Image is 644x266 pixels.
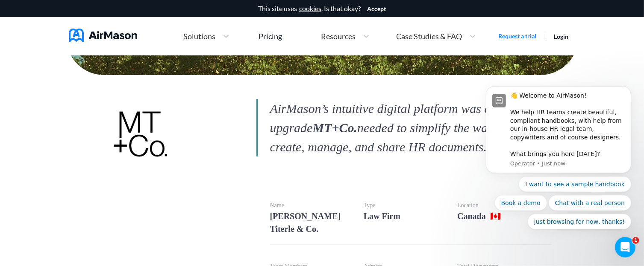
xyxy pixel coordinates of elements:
span: Case Studies & FAQ [396,32,462,40]
b: MT+Co. [313,121,358,135]
b: [PERSON_NAME] Titerle & Co. [270,211,341,234]
p: AirMason’s intuitive digital platform was exactly the upgrade needed to simplify the way they cre... [256,99,551,156]
span: Resources [321,32,356,40]
iframe: Intercom notifications message [473,22,644,243]
div: Pricing [259,32,282,40]
img: AirMason Logo [69,29,137,42]
b: Law Firm [364,211,400,221]
span: Solutions [183,32,215,40]
p: Type [364,201,457,210]
img: logo [107,99,175,167]
span: 1 [632,237,639,244]
p: Location [457,201,551,210]
p: Name [270,201,364,210]
b: Canada 🇨🇦 [457,211,501,221]
a: cookies [299,5,321,12]
iframe: Intercom live chat [615,237,635,257]
a: Pricing [259,29,282,44]
button: Accept cookies [367,6,386,12]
